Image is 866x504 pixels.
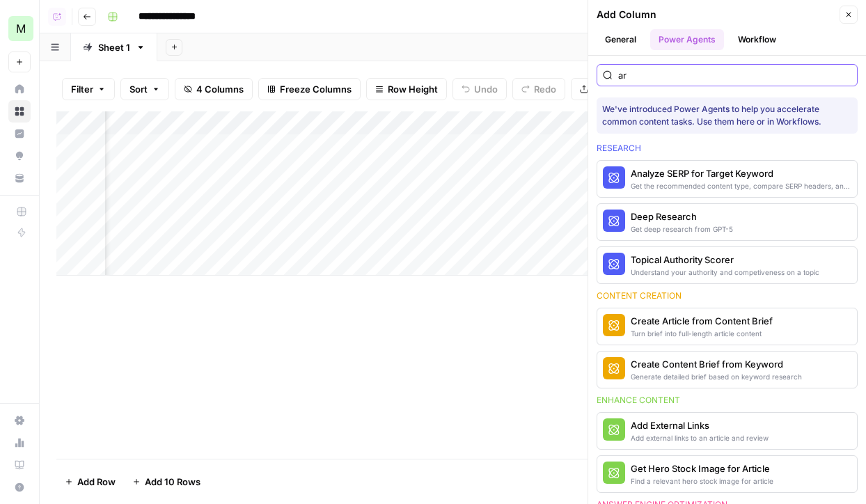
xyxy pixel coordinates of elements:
div: Add external links to an article and review [631,432,769,443]
div: Generate detailed brief based on keyword research [631,371,802,382]
div: Research [597,142,858,155]
div: Add External Links [631,418,769,432]
button: Add 10 Rows [124,471,209,493]
button: Workspace: Meet Alfred SEO [8,11,31,46]
button: Create Article from Content BriefTurn brief into full-length article content [597,308,857,345]
button: Analyze SERP for Target KeywordGet the recommended content type, compare SERP headers, and analyz... [597,161,857,197]
a: Learning Hub [8,454,31,476]
div: Sheet 1 [98,40,130,54]
a: Home [8,78,31,100]
button: Redo [512,78,565,100]
button: Add Row [56,471,124,493]
a: Your Data [8,167,31,189]
div: Get Hero Stock Image for Article [631,462,773,475]
button: Get Hero Stock Image for ArticleFind a relevant hero stock image for article [597,456,857,492]
button: Row Height [366,78,447,100]
div: Get the recommended content type, compare SERP headers, and analyze SERP patterns [631,180,851,191]
div: Find a relevant hero stock image for article [631,475,773,487]
a: Browse [8,100,31,123]
div: Understand your authority and competiveness on a topic [631,267,819,278]
button: Undo [452,78,507,100]
a: Sheet 1 [71,33,157,61]
span: Add 10 Rows [145,475,200,489]
span: Filter [71,82,93,96]
button: Freeze Columns [258,78,361,100]
button: Deep ResearchGet deep research from GPT-5 [597,204,857,240]
span: Redo [534,82,556,96]
span: Add Row [77,475,116,489]
button: Sort [120,78,169,100]
button: General [597,29,645,50]
span: Freeze Columns [280,82,352,96]
button: Workflow [730,29,785,50]
span: 4 Columns [196,82,244,96]
a: Usage [8,432,31,454]
div: Create Content Brief from Keyword [631,357,802,371]
div: Enhance content [597,394,858,407]
div: Content creation [597,290,858,302]
div: Deep Research [631,210,733,223]
div: Create Article from Content Brief [631,314,773,328]
a: Settings [8,409,31,432]
input: Search Power Agents [618,68,851,82]
span: Row Height [388,82,438,96]
div: We've introduced Power Agents to help you accelerate common content tasks. Use them here or in Wo... [602,103,852,128]
button: Create Content Brief from KeywordGenerate detailed brief based on keyword research [597,352,857,388]
button: Power Agents [650,29,724,50]
div: Analyze SERP for Target Keyword [631,166,851,180]
span: Sort [129,82,148,96]
button: Topical Authority ScorerUnderstand your authority and competiveness on a topic [597,247,857,283]
button: Filter [62,78,115,100]
span: M [16,20,26,37]
button: Export CSV [571,78,651,100]
button: Add External LinksAdd external links to an article and review [597,413,857,449]
span: Undo [474,82,498,96]
div: Topical Authority Scorer [631,253,819,267]
div: Turn brief into full-length article content [631,328,773,339]
button: Help + Support [8,476,31,498]
button: 4 Columns [175,78,253,100]
a: Opportunities [8,145,31,167]
a: Insights [8,123,31,145]
div: Get deep research from GPT-5 [631,223,733,235]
